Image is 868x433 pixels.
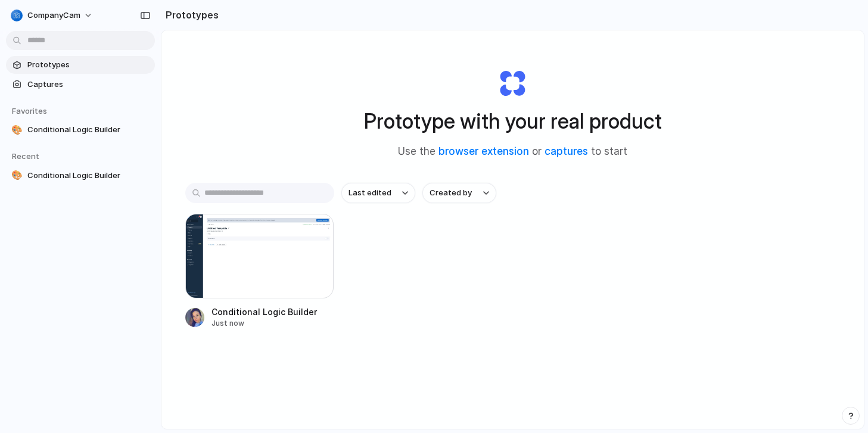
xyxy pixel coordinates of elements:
[438,145,529,157] a: browser extension
[161,8,219,22] h2: Prototypes
[12,106,47,116] span: Favorites
[430,187,472,199] span: Created by
[349,187,391,199] span: Last edited
[364,105,662,137] h1: Prototype with your real product
[6,76,155,94] a: Captures
[11,170,23,182] div: 🎨
[6,56,155,74] a: Prototypes
[27,170,150,182] span: Conditional Logic Builder
[27,59,150,71] span: Prototypes
[12,151,39,161] span: Recent
[341,183,415,203] button: Last edited
[6,121,155,139] a: 🎨Conditional Logic Builder
[6,6,99,25] button: CompanyCam
[422,183,496,203] button: Created by
[27,10,80,21] span: CompanyCam
[6,167,155,185] a: 🎨Conditional Logic Builder
[27,79,150,91] span: Captures
[185,214,334,329] a: Conditional Logic BuilderConditional Logic BuilderJust now
[211,318,334,329] div: Just now
[398,144,627,160] span: Use the or to start
[27,124,150,136] span: Conditional Logic Builder
[11,124,23,136] div: 🎨
[545,145,588,157] a: captures
[211,306,334,318] span: Conditional Logic Builder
